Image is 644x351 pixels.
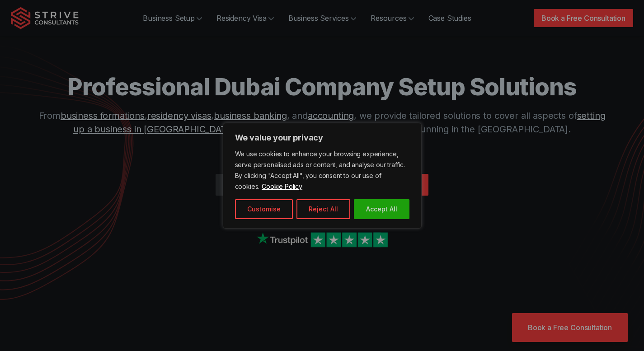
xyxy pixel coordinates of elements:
button: Customise [235,199,293,219]
p: We value your privacy [235,132,409,143]
a: Cookie Policy [261,182,303,191]
p: We use cookies to enhance your browsing experience, serve personalised ads or content, and analys... [235,149,409,192]
button: Reject All [296,199,350,219]
div: We value your privacy [223,123,422,229]
button: Accept All [354,199,409,219]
